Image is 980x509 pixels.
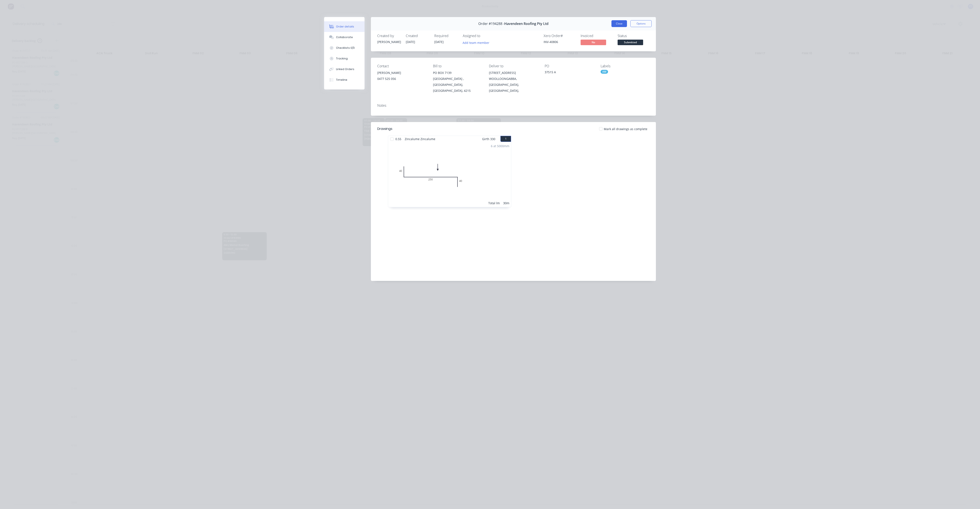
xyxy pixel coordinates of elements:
[463,34,505,38] div: Assigned to
[581,40,606,45] span: No
[604,127,647,131] span: Mark all drawings as complete
[544,40,575,44] div: INV-40806
[336,57,348,60] div: Tracking
[324,32,365,43] button: Collaborate
[482,136,495,142] span: Girth 330
[324,64,365,75] button: Linked Orders
[630,20,652,27] button: Options
[377,104,650,108] div: Notes
[336,25,354,29] div: Order details
[406,34,429,38] div: Created
[504,22,548,26] span: Havendeen Roofing Pty Ltd
[433,76,482,94] div: [GEOGRAPHIC_DATA] , [GEOGRAPHIC_DATA], [GEOGRAPHIC_DATA], 4215
[336,67,354,71] div: Linked Orders
[489,64,538,68] div: Deliver to
[601,70,608,74] div: AM
[403,136,437,142] span: Zincalume Zincalume
[388,142,511,207] div: 040250406 at 5000mmTotal lm30m
[433,64,482,68] div: Bill to
[478,22,504,26] span: Order #194288 -
[618,40,643,46] button: Submitted
[433,70,482,94] div: PO BOX 7139[GEOGRAPHIC_DATA] , [GEOGRAPHIC_DATA], [GEOGRAPHIC_DATA], 4215
[581,34,612,38] div: Invoiced
[406,40,415,44] span: [DATE]
[545,70,594,76] div: 37515 A
[489,70,538,94] div: [STREET_ADDRESS]WOOLLOONGABBA, [GEOGRAPHIC_DATA], [GEOGRAPHIC_DATA],
[488,201,500,205] div: Total lm
[500,136,511,142] button: 1
[434,34,458,38] div: Required
[377,34,401,38] div: Created by
[377,70,426,76] div: [PERSON_NAME]
[618,40,643,45] span: Submitted
[545,64,594,68] div: PO
[463,40,492,45] button: Add team member
[324,21,365,32] button: Order details
[324,43,365,53] button: Checklists 0/0
[544,34,575,38] div: Xero Order #
[324,53,365,64] button: Tracking
[324,75,365,85] button: Timeline
[377,70,426,83] div: [PERSON_NAME]0477 525 056
[601,64,650,68] div: Labels
[336,35,353,39] div: Collaborate
[433,70,482,76] div: PO BOX 7139
[377,64,426,68] div: Contact
[489,76,538,94] div: WOOLLOONGABBA, [GEOGRAPHIC_DATA], [GEOGRAPHIC_DATA],
[377,76,426,82] div: 0477 525 056
[394,136,403,142] span: 0.55
[377,40,401,44] div: [PERSON_NAME]
[618,34,650,38] div: Status
[336,46,355,50] div: Checklists 0/0
[336,78,347,82] div: Timeline
[460,40,492,45] button: Add team member
[611,20,627,27] button: Close
[503,201,509,205] div: 30m
[489,70,538,76] div: [STREET_ADDRESS]
[377,126,392,131] div: Drawings
[434,40,444,44] span: [DATE]
[491,144,509,148] div: 6 at 5000mm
